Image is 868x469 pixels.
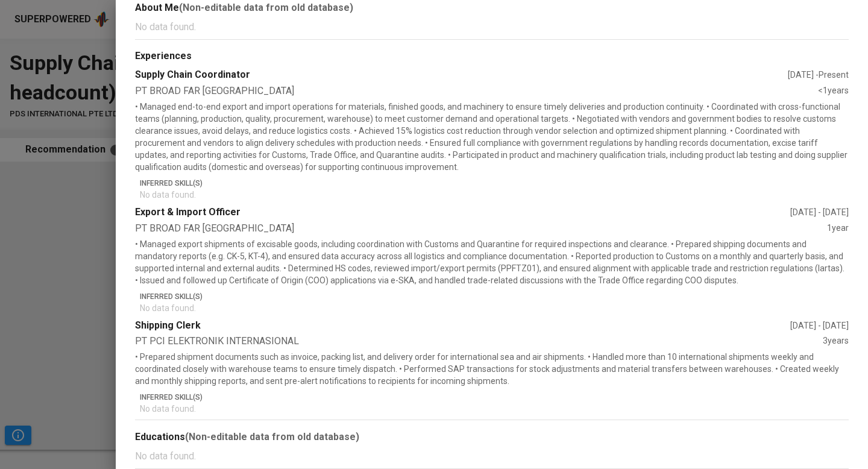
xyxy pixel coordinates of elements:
div: PT BROAD FAR [GEOGRAPHIC_DATA] [135,222,827,236]
p: Inferred Skill(s) [140,178,849,189]
div: Experiences [135,49,849,63]
p: • Managed end-to-end export and import operations for materials, finished goods, and machinery to... [135,101,849,173]
div: 1 year [827,222,849,236]
b: (Non-editable data from old database) [185,431,359,442]
div: 3 years [823,335,849,348]
div: [DATE] - [DATE] [790,319,849,332]
p: Inferred Skill(s) [140,291,849,302]
p: No data found. [140,302,849,314]
div: Shipping Clerk [135,319,790,333]
div: PT PCI ELEKTRONIK INTERNASIONAL [135,335,823,348]
div: <1 years [818,84,849,98]
div: Supply Chain Coordinator [135,68,788,82]
div: Export & Import Officer [135,206,790,219]
p: No data found. [135,449,849,464]
p: Inferred Skill(s) [140,392,849,403]
b: (Non-editable data from old database) [179,2,353,13]
div: About Me [135,1,849,15]
p: No data found. [140,403,849,415]
div: PT BROAD FAR [GEOGRAPHIC_DATA] [135,84,818,98]
p: • Prepared shipment documents such as invoice, packing list, and delivery order for international... [135,351,849,387]
p: No data found. [135,20,849,34]
div: Educations [135,430,849,444]
p: • Managed export shipments of excisable goods, including coordination with Customs and Quarantine... [135,238,849,286]
div: [DATE] - Present [788,69,849,81]
div: [DATE] - [DATE] [790,206,849,218]
p: No data found. [140,189,849,201]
